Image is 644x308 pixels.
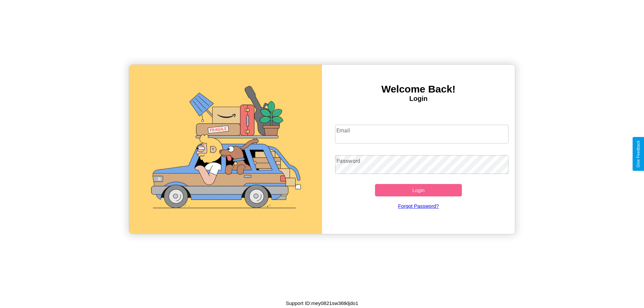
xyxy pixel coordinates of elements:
button: Login [375,184,462,196]
h4: Login [322,95,515,103]
div: Give Feedback [636,140,641,168]
h3: Welcome Back! [322,83,515,95]
a: Forgot Password? [332,196,505,215]
img: gif [129,65,322,234]
p: Support ID: mey0821sw36tkljdo1 [286,299,358,308]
